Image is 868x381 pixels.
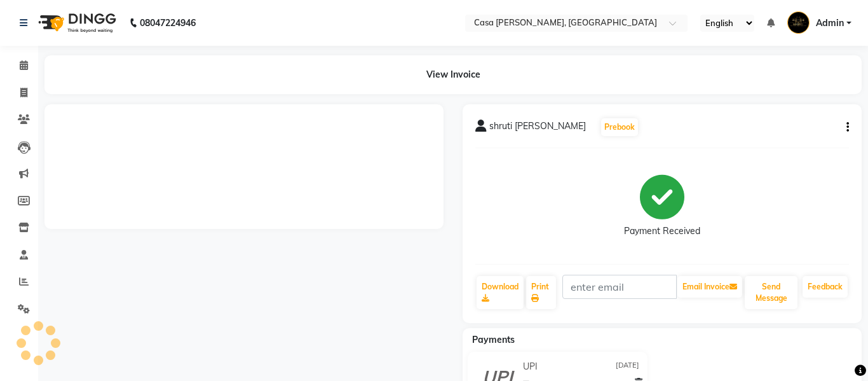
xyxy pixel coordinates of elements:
[616,360,639,373] span: [DATE]
[523,360,538,373] span: UPI
[803,276,848,298] a: Feedback
[787,11,810,34] img: Admin
[745,276,797,309] button: Send Message
[472,334,515,345] span: Payments
[624,225,700,238] div: Payment Received
[477,276,524,309] a: Download
[677,276,742,298] button: Email Invoice
[32,5,119,41] img: logo
[562,275,677,299] input: enter email
[601,118,638,136] button: Prebook
[140,5,196,41] b: 08047224946
[816,17,844,30] span: Admin
[526,276,556,309] a: Print
[44,55,862,94] div: View Invoice
[489,120,586,137] span: shruti [PERSON_NAME]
